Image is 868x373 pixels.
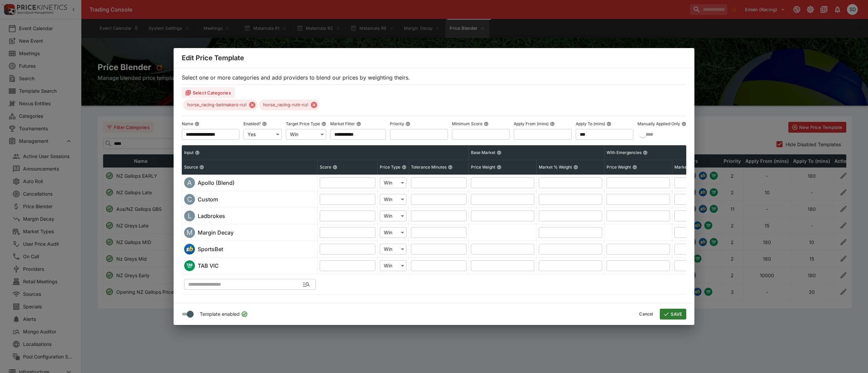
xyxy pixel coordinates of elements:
[573,165,578,170] button: Market % Weight
[195,122,199,126] button: Name
[632,165,637,170] button: Price Weight
[356,122,361,126] button: Market Filter
[321,122,326,126] button: Target Price Type
[200,310,240,318] span: Template enabled
[183,102,251,108] span: horse_racing-betmakers-nzl
[333,165,337,170] button: Score
[184,244,195,255] img: sportsbet.png
[643,150,648,155] button: With Emergencies
[198,228,234,237] h6: Margin Decay
[380,227,407,238] div: Win
[635,309,657,320] button: Cancel
[198,195,218,203] h6: Custom
[259,100,319,110] div: horse_racing-nztr-nzl
[497,165,501,170] button: Price Weight
[682,122,686,126] button: Manually Applied Only
[402,165,407,170] button: Price Type
[184,227,195,238] div: margin_decay
[330,121,355,127] p: Market Filter
[182,74,410,81] span: Select one or more categories and add providers to blend our prices by weighting theirs.
[182,145,765,295] table: sticky simple table
[380,164,400,170] p: Price Type
[199,165,204,170] button: Source
[198,245,223,253] h6: SportsBet
[182,121,193,127] p: Name
[674,164,708,170] p: Market % Weight
[406,122,410,126] button: Priority
[607,164,631,170] p: Price Weight
[286,121,320,127] p: Target Price Type
[286,129,326,140] div: Win
[184,177,195,188] div: apollo_new
[184,164,198,170] p: Source
[300,278,313,290] button: Open
[452,121,482,127] p: Minimum Score
[243,121,261,127] p: Enabled?
[198,179,235,187] h6: Apollo (Blend)
[184,260,195,271] div: tab_vic_fixed
[184,150,194,155] p: Input
[198,262,219,270] h6: TAB VIC
[448,165,453,170] button: Tolerance Minutes
[184,194,195,205] div: custom
[497,150,501,155] button: Base Market
[380,260,407,271] div: Win
[550,122,555,126] button: Apply From (mins)
[390,121,404,127] p: Priority
[380,211,407,221] div: Win
[198,212,225,220] h6: Ladbrokes
[184,260,195,271] img: victab.png
[184,211,195,221] div: ladbrokes
[380,194,407,205] div: Win
[607,150,642,155] p: With Emergencies
[660,309,686,320] button: SAVE
[539,164,572,170] p: Market % Weight
[514,121,549,127] p: Apply From (mins)
[182,87,235,98] button: Select Categories
[262,122,267,126] button: Enabled?
[320,164,331,170] p: Score
[637,121,680,127] p: Manually Applied Only
[576,121,605,127] p: Apply To (mins)
[607,122,611,126] button: Apply To (mins)
[380,244,407,255] div: Win
[174,48,694,68] div: Edit Price Template
[411,164,447,170] p: Tolerance Minutes
[243,129,282,140] div: Yes
[195,150,200,155] button: Input
[183,100,258,110] div: horse_racing-betmakers-nzl
[471,164,495,170] p: Price Weight
[259,102,312,108] span: horse_racing-nztr-nzl
[380,177,407,188] div: Win
[484,122,489,126] button: Minimum Score
[184,244,195,255] div: sportsbet
[471,150,495,155] p: Base Market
